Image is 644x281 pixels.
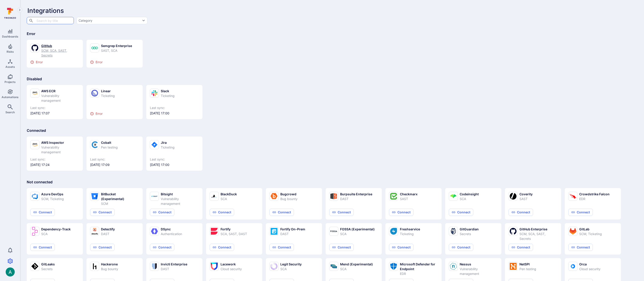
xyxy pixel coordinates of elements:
a: GitHubSCM, SCA, SAST, SecretsError [30,43,79,64]
div: Cloud security [221,267,242,271]
span: Assets [5,65,15,68]
div: Crowdstrike Falcon [579,192,610,196]
div: SAST [519,196,533,201]
div: Bug bounty [101,267,118,271]
span: Integrations [27,7,64,14]
span: Risks [7,50,14,53]
div: Freshservice [400,227,420,231]
div: Category [79,18,92,23]
div: BlackDuck [221,192,237,196]
div: SAST, SCA [101,48,132,53]
div: Ticketing [161,145,175,150]
div: SCA [280,267,302,271]
div: Slack [161,89,175,93]
div: Error [30,60,79,64]
div: SCA [460,196,479,201]
div: Dependency-Track [41,227,71,231]
div: Hackerone [101,262,118,267]
span: Disabled [27,77,42,81]
div: Error [90,60,139,64]
div: Checkmarx [400,192,418,196]
i: Expand navigation menu [18,8,21,12]
div: Secrets [41,267,55,271]
button: Connect [329,209,354,216]
a: AWS ECRVulnerability managementLast sync:[DATE] 17:07 [30,89,79,116]
button: Connect [568,209,593,216]
div: BitBucket (Experimental) [101,192,139,201]
button: Connect [389,209,413,216]
a: AWS InspectorVulnerability managementLast sync:[DATE] 17:24 [30,140,79,167]
div: GitGuardian [460,227,479,231]
div: Azure DevOps [41,192,64,196]
div: AWS ECR [41,89,79,93]
button: Connect [210,244,234,251]
button: Connect [509,244,533,251]
a: LinearTicketingError [90,89,139,116]
div: Pen testing [101,145,118,150]
div: Ticketing [101,93,115,98]
div: SCA [221,196,237,201]
button: Connect [90,209,115,216]
a: JiraTicketingLast sync:[DATE] 17:00 [150,140,199,167]
div: GitHub Enterprise [519,227,557,231]
div: SCM, Ticketing [579,231,602,236]
span: Automations [2,95,19,99]
div: Burpsuite Enterprise [340,192,372,196]
button: Connect [269,209,294,216]
a: Semgrep EnterpriseSAST, SCAError [90,43,139,64]
div: Legit Security [280,262,302,267]
button: Connect [30,209,55,216]
span: Last sync: [150,106,199,110]
img: ACg8ocLSa5mPYBaXNx3eFu_EmspyJX0laNWN7cXOFirfQ7srZveEpg=s96-c [6,267,15,276]
button: Connect [90,244,115,251]
div: SCA [340,231,375,236]
span: Not connected [27,180,53,184]
div: SCA [41,231,71,236]
div: GitHub [41,43,79,48]
span: [DATE] 17:24 [30,163,79,167]
button: Connect [449,244,473,251]
span: [DATE] 17:00 [150,163,199,167]
div: Authentication [161,231,182,236]
span: Dashboards [2,35,18,38]
span: [DATE] 17:09 [90,163,139,167]
div: Codeinsight [460,192,479,196]
div: Bug bounty [280,196,298,201]
div: EDR [400,271,438,276]
button: Connect [210,209,234,216]
span: Search [5,111,15,114]
div: EDR [579,196,610,201]
button: Connect [30,244,55,251]
div: FOSSA (Experimental) [340,227,375,231]
div: Vulnerability management [41,145,79,154]
input: Search by title [35,17,65,24]
div: SCA, SAST, DAST [221,231,247,236]
span: [DATE] 17:00 [150,111,199,116]
div: SCM, SCA, SAST, Secrets [41,48,79,58]
div: SCM, SCA, SAST, Secrets [519,231,557,241]
div: Arjan Dehar [6,267,15,276]
div: SCA [340,267,373,271]
div: SAST [400,196,418,201]
div: Secrets [460,231,479,236]
div: DAST [340,196,372,201]
button: Connect [449,209,473,216]
div: Mend (Experimental) [340,262,373,267]
div: Orca [579,262,601,267]
button: Category [77,17,147,24]
div: Jira [161,140,175,145]
div: Coverity [519,192,533,196]
div: DSync [161,227,182,231]
button: Connect [568,244,593,251]
div: DAST [101,231,115,236]
div: DAST [280,231,305,236]
div: Vulnerability management [460,267,498,276]
div: DAST [161,267,187,271]
a: CobaltPen testingLast sync:[DATE] 17:09 [90,140,139,167]
div: Ticketing [400,231,420,236]
span: Last sync: [30,157,79,162]
div: Pen testing [519,267,536,271]
div: AWS Inspector [41,140,79,145]
div: Nessus [460,262,498,267]
div: Ticketing [161,93,175,98]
